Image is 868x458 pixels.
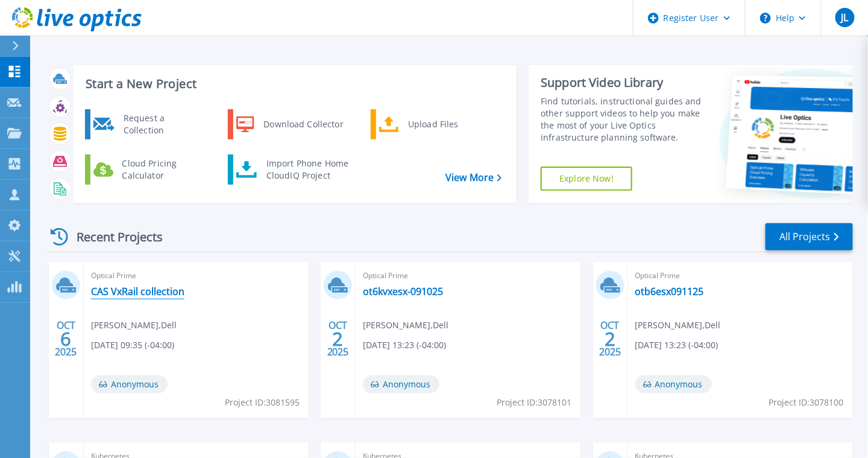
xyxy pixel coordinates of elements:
[260,157,354,182] div: Import Phone Home CloudIQ Project
[635,269,846,282] span: Optical Prime
[635,319,721,332] span: [PERSON_NAME] , Dell
[91,339,174,352] span: [DATE] 09:35 (-04:00)
[86,77,502,91] h3: Start a New Project
[91,319,177,332] span: [PERSON_NAME] , Dell
[635,339,719,352] span: [DATE] 13:23 (-04:00)
[769,396,844,409] span: Project ID: 3078100
[599,317,621,361] div: OCT 2025
[118,112,206,136] div: Request a Collection
[363,339,446,352] span: [DATE] 13:23 (-04:00)
[85,154,209,185] a: Cloud Pricing Calculator
[85,109,209,139] a: Request a Collection
[60,334,71,344] span: 6
[363,319,448,332] span: [PERSON_NAME] , Dell
[541,75,703,91] div: Support Video Library
[497,396,572,409] span: Project ID: 3078101
[635,375,712,393] span: Anonymous
[46,222,179,252] div: Recent Projects
[841,13,848,22] span: JL
[225,396,300,409] span: Project ID: 3081595
[371,109,494,139] a: Upload Files
[91,375,168,393] span: Anonymous
[228,109,351,139] a: Download Collector
[541,95,703,144] div: Find tutorials, instructional guides and other support videos to help you make the most of your L...
[766,223,853,250] a: All Projects
[54,317,77,361] div: OCT 2025
[257,112,348,136] div: Download Collector
[541,167,632,191] a: Explore Now!
[333,334,344,344] span: 2
[116,157,206,182] div: Cloud Pricing Calculator
[91,269,301,282] span: Optical Prime
[91,285,184,297] a: CAS VxRail collection
[635,285,704,297] a: otb6esx091125
[402,112,491,136] div: Upload Files
[363,375,439,393] span: Anonymous
[327,317,350,361] div: OCT 2025
[445,172,502,183] a: View More
[605,334,615,344] span: 2
[363,269,573,282] span: Optical Prime
[363,285,443,297] a: ot6kvxesx-091025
